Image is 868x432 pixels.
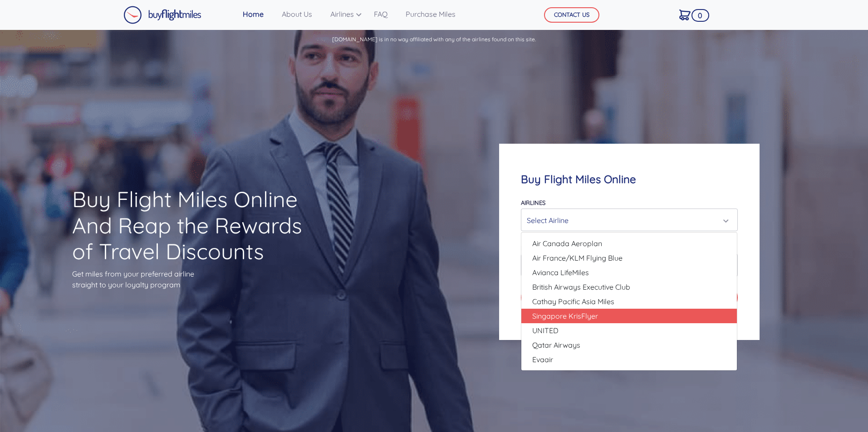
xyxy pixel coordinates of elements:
[239,5,267,23] a: Home
[676,5,694,24] a: 0
[521,173,737,186] h4: Buy Flight Miles Online
[532,252,623,263] span: Air France/KLM Flying Blue
[532,311,598,321] span: Singapore KrisFlyer
[521,209,737,231] button: Select Airline
[532,325,559,336] span: UNITED
[532,282,630,292] span: British Airways Executive Club
[532,354,553,365] span: Evaair
[532,238,602,249] span: Air Canada Aeroplan
[691,9,709,22] span: 0
[527,212,726,229] div: Select Airline
[402,5,459,23] a: Purchase Miles
[532,296,614,307] span: Cathay Pacific Asia Miles
[123,6,201,24] img: Buy Flight Miles Logo
[123,4,201,26] a: Buy Flight Miles Logo
[72,186,318,265] h1: Buy Flight Miles Online And Reap the Rewards of Travel Discounts
[532,340,580,350] span: Qatar Airways
[278,5,316,23] a: About Us
[544,7,599,23] button: CONTACT US
[679,10,691,20] img: Cart
[532,267,589,278] span: Avianca LifeMiles
[327,5,359,23] a: Airlines
[72,268,318,290] p: Get miles from your preferred airline straight to your loyalty program
[370,5,391,23] a: FAQ
[521,199,545,206] label: Airlines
